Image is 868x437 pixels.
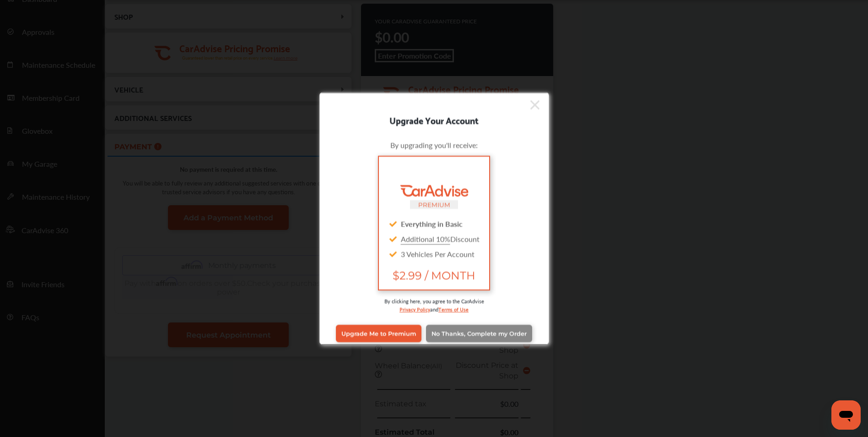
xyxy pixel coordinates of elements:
small: PREMIUM [418,201,450,208]
a: Privacy Policy [399,305,430,313]
div: By clicking here, you agree to the CarAdvise and [334,297,535,322]
div: By upgrading you'll receive: [334,140,535,150]
div: Upgrade Your Account [320,113,549,127]
a: No Thanks, Complete my Order [426,324,532,342]
iframe: Button to launch messaging window [831,400,861,430]
div: 3 Vehicles Per Account [386,246,481,262]
a: Upgrade Me to Premium [336,324,421,342]
span: $2.99 / MONTH [386,269,481,282]
u: Additional 10% [401,234,450,244]
span: Upgrade Me to Premium [341,330,416,337]
strong: Everything in Basic [401,218,463,229]
span: Discount [401,234,480,244]
a: Terms of Use [438,305,469,313]
span: No Thanks, Complete my Order [431,330,527,337]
